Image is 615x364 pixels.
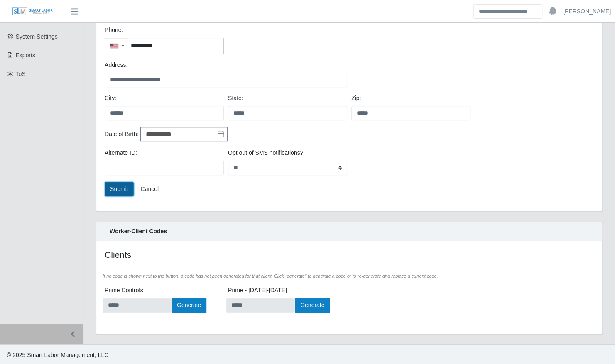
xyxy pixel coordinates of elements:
[105,130,139,139] label: Date of Birth:
[295,298,330,313] button: Generate
[105,61,127,69] label: Address:
[228,149,303,157] label: Opt out of SMS notifications?
[105,38,128,54] div: Country Code Selector
[105,94,116,103] label: City:
[105,182,134,196] button: Submit
[473,4,542,19] input: Search
[16,52,35,59] span: Exports
[120,44,125,47] span: ▼
[16,33,58,40] span: System Settings
[228,286,287,295] label: Prime - [DATE]-[DATE]
[103,274,438,278] i: If no code is shown next to the button, a code has not been generated for that client. Click "gen...
[12,7,53,16] img: SLM Logo
[16,71,26,77] span: ToS
[228,94,243,103] label: State:
[105,26,123,34] label: Phone:
[135,182,164,196] a: Cancel
[105,249,301,260] h4: Clients
[351,94,361,103] label: Zip:
[7,352,108,358] span: © 2025 Smart Labor Management, LLC
[105,286,143,295] label: Prime Controls
[105,149,137,157] label: Alternate ID:
[563,7,611,16] a: [PERSON_NAME]
[110,228,167,235] strong: Worker-Client Codes
[172,298,206,313] button: Generate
